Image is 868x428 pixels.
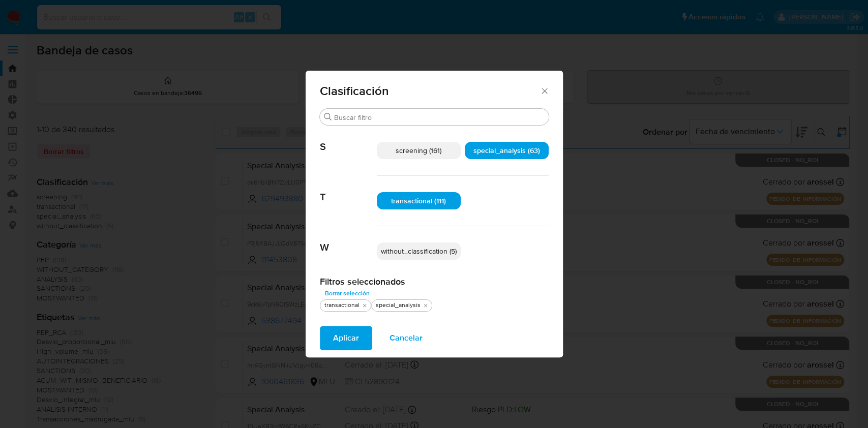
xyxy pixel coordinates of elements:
[320,276,549,287] h2: Filtros seleccionados
[333,327,359,349] span: Aplicar
[324,113,332,121] button: Buscar
[390,327,423,349] span: Cancelar
[320,326,372,350] button: Aplicar
[377,142,461,159] div: screening (161)
[320,226,377,254] span: W
[325,288,370,298] span: Borrar selección
[381,246,457,256] span: without_classification (5)
[377,242,461,260] div: without_classification (5)
[334,113,545,122] input: Buscar filtro
[320,85,540,97] span: Clasificación
[320,287,375,299] button: Borrar selección
[374,301,423,310] div: special_analysis
[396,145,441,156] span: screening (161)
[376,326,436,350] button: Cancelar
[322,301,362,310] div: transactional
[391,196,446,206] span: transactional (111)
[361,301,369,310] button: quitar transactional
[320,176,377,203] span: T
[465,142,549,159] div: special_analysis (63)
[377,192,461,209] div: transactional (111)
[422,301,430,310] button: quitar special_analysis
[540,86,549,95] button: Cerrar
[320,126,377,153] span: S
[473,145,540,156] span: special_analysis (63)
